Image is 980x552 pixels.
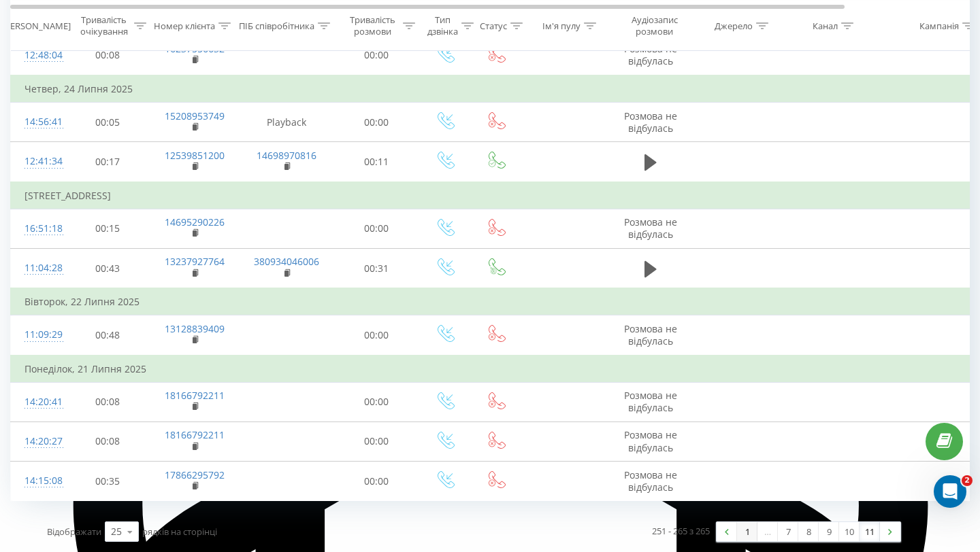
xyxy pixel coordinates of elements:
[624,322,677,347] span: Розмова не відбулась
[757,522,778,541] div: …
[427,14,458,37] div: Тип дзвінка
[624,109,677,135] span: Розмова не відбулась
[254,255,319,268] a: 380934046006
[24,148,52,175] div: 12:41:34
[24,109,52,135] div: 14:56:41
[239,103,334,142] td: Playback
[334,249,419,289] td: 00:31
[334,103,419,142] td: 00:00
[65,103,150,142] td: 00:05
[334,421,419,461] td: 00:00
[111,525,122,538] div: 25
[819,522,839,541] a: 9
[624,428,677,453] span: Розмова не відбулась
[334,315,419,356] td: 00:00
[24,42,52,69] div: 12:48:04
[624,389,677,414] span: Розмова не відбулась
[165,322,225,335] a: 13128839409
[65,35,150,75] td: 00:08
[65,382,150,421] td: 00:08
[860,522,880,541] a: 11
[257,149,316,162] a: 14698970816
[621,14,687,37] div: Аудіозапис розмови
[798,522,819,541] a: 8
[47,525,101,538] span: Відображати
[480,20,507,31] div: Статус
[624,42,677,67] span: Розмова не відбулась
[65,462,150,501] td: 00:35
[154,20,215,31] div: Номер клієнта
[77,14,131,37] div: Тривалість очікування
[65,315,150,356] td: 00:48
[65,142,150,182] td: 00:17
[778,522,798,541] a: 7
[839,522,860,541] a: 10
[65,209,150,248] td: 00:15
[542,20,581,31] div: Ім'я пулу
[65,421,150,461] td: 00:08
[65,249,150,289] td: 00:43
[165,255,225,268] a: 13237927764
[652,524,710,538] div: 251 - 265 з 265
[962,475,973,486] span: 2
[24,322,52,348] div: 11:09:29
[2,20,71,31] div: [PERSON_NAME]
[334,35,419,75] td: 00:00
[165,468,225,481] a: 17866295792
[24,468,52,494] div: 14:15:08
[346,14,399,37] div: Тривалість розмови
[165,149,225,162] a: 12539851200
[813,20,838,31] div: Канал
[624,215,677,241] span: Розмова не відбулась
[934,475,966,508] iframe: Intercom live chat
[165,215,225,228] a: 14695290226
[737,522,757,541] a: 1
[24,389,52,415] div: 14:20:41
[165,428,225,441] a: 18166792211
[715,20,753,31] div: Джерело
[142,525,217,538] span: рядків на сторінці
[24,255,52,281] div: 11:04:28
[165,389,225,402] a: 18166792211
[624,468,677,494] span: Розмова не відбулась
[239,20,314,31] div: ПІБ співробітника
[165,109,225,122] a: 15208953749
[919,20,959,31] div: Кампанія
[24,215,52,242] div: 16:51:18
[334,462,419,501] td: 00:00
[334,142,419,182] td: 00:11
[334,209,419,248] td: 00:00
[334,382,419,421] td: 00:00
[24,428,52,455] div: 14:20:27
